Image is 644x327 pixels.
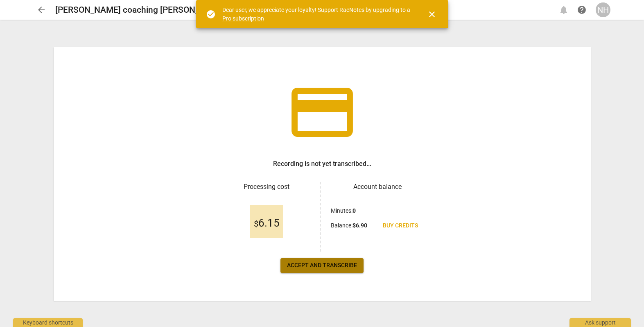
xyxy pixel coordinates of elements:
[222,6,412,23] div: Dear user, we appreciate your loyalty! Support RaeNotes by upgrading to a
[331,182,425,192] h3: Account balance
[13,318,83,327] div: Keyboard shortcuts
[353,222,367,229] b: $ 6.90
[55,5,226,15] h2: [PERSON_NAME] coaching [PERSON_NAME]
[353,207,356,214] b: 0
[383,222,418,230] span: Buy credits
[222,15,264,22] a: Pro subscription
[280,258,364,273] button: Accept and transcribe
[220,182,314,192] h3: Processing cost
[254,219,258,229] span: $
[331,221,367,230] p: Balance :
[254,217,280,229] span: 6.15
[287,261,357,270] span: Accept and transcribe
[36,5,46,15] span: arrow_back
[596,2,610,17] button: NH
[285,75,359,149] span: credit_card
[577,5,587,15] span: help
[273,159,371,169] h3: Recording is not yet transcribed...
[376,218,425,233] a: Buy credits
[427,9,437,19] span: close
[569,318,631,327] div: Ask support
[331,207,356,215] p: Minutes :
[574,2,589,17] a: Help
[206,9,216,19] span: check_circle
[422,5,442,24] button: Close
